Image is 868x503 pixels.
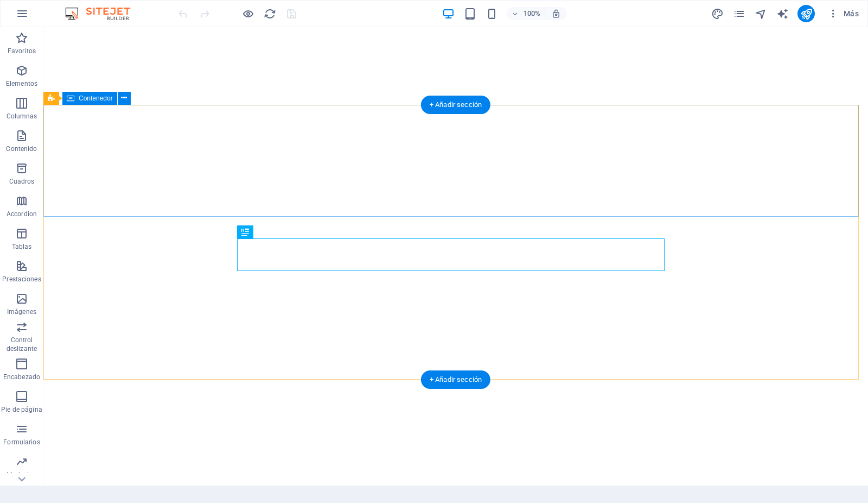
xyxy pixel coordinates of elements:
[711,7,724,20] button: design
[732,7,745,20] button: pages
[523,7,540,20] h6: 100%
[824,5,863,22] button: Más
[3,438,40,447] p: Formularios
[1,405,42,414] p: Pie de página
[711,8,724,20] i: Diseño (Ctrl+Alt+Y)
[264,8,276,20] i: Volver a cargar página
[9,177,35,186] p: Cuadros
[800,8,813,20] i: Publicar
[7,210,37,218] p: Accordion
[2,275,41,284] p: Prestaciones
[551,9,561,18] i: Al redimensionar, ajustar el nivel de zoom automáticamente para ajustarse al dispositivo elegido.
[12,242,32,251] p: Tablas
[776,7,789,20] button: text_generator
[421,96,490,114] div: + Añadir sección
[7,307,36,316] p: Imágenes
[733,8,745,20] i: Páginas (Ctrl+Alt+S)
[754,7,767,20] button: navigator
[797,5,815,22] button: publish
[776,8,789,20] i: AI Writer
[62,7,144,20] img: Editor Logo
[79,95,113,102] span: Contenedor
[7,112,37,121] p: Columnas
[241,7,254,20] button: Haz clic para salir del modo de previsualización y seguir editando
[755,8,767,20] i: Navegador
[3,373,40,381] p: Encabezado
[421,370,490,389] div: + Añadir sección
[6,144,37,153] p: Contenido
[8,47,36,55] p: Favoritos
[263,7,276,20] button: reload
[7,470,36,479] p: Marketing
[507,7,545,20] button: 100%
[6,79,37,88] p: Elementos
[828,8,859,19] span: Más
